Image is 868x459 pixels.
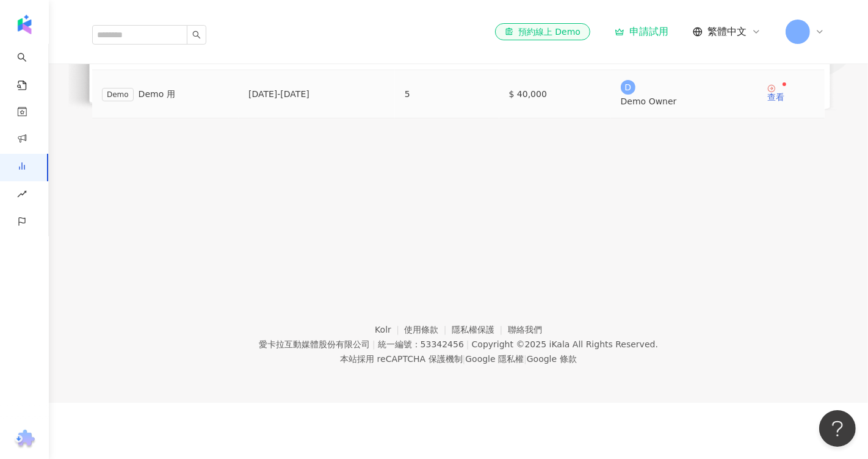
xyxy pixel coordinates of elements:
[259,339,370,349] div: 愛卡拉互動媒體股份有限公司
[372,339,375,349] span: |
[192,31,201,39] span: search
[15,15,34,34] img: logo icon
[707,25,747,38] span: 繁體中文
[767,93,784,101] div: 查看
[463,354,466,364] span: |
[248,87,385,101] div: [DATE] - [DATE]
[102,87,229,101] div: Demo 用
[495,23,590,40] a: 預約線上 Demo
[378,339,464,349] div: 統一編號：53342456
[819,410,856,447] iframe: Help Scout Beacon - Open
[624,81,631,94] span: D
[17,182,27,209] span: rise
[508,325,542,334] a: 聯絡我們
[395,70,499,118] td: 5
[527,354,577,364] a: Google 條款
[452,325,508,334] a: 隱私權保護
[17,44,42,92] a: search
[13,430,37,449] img: chrome extension
[465,354,524,364] a: Google 隱私權
[767,84,784,101] a: 查看
[615,26,668,38] a: 申請試用
[466,339,469,349] span: |
[499,70,611,118] td: $ 40,000
[375,325,404,334] a: Kolr
[621,95,748,108] div: Demo Owner
[102,88,134,101] span: Demo
[524,354,527,364] span: |
[549,339,570,349] a: iKala
[505,26,580,38] div: 預約線上 Demo
[405,325,452,334] a: 使用條款
[472,339,658,349] div: Copyright © 2025 All Rights Reserved.
[340,352,576,366] span: 本站採用 reCAPTCHA 保護機制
